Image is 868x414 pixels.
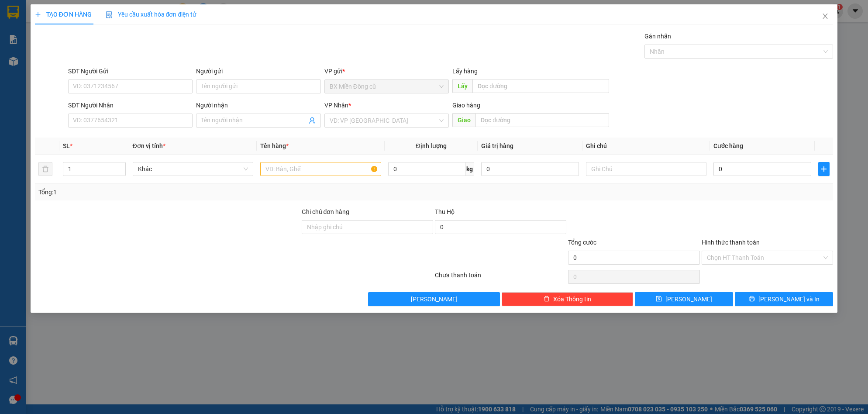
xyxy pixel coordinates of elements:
[452,68,478,75] span: Lấy hàng
[133,142,165,149] span: Đơn vị tính
[324,102,348,109] span: VP Nhận
[452,102,480,109] span: Giao hàng
[196,100,320,110] div: Người nhận
[472,79,609,93] input: Dọc đường
[813,4,837,29] button: Close
[330,80,444,93] span: BX Miền Đông cũ
[435,208,455,215] span: Thu Hộ
[68,66,193,76] div: SĐT Người Gửi
[434,270,567,286] div: Chưa thanh toán
[260,142,289,149] span: Tên hàng
[465,162,474,176] span: kg
[302,208,350,215] label: Ghi chú đơn hàng
[749,296,755,303] span: printer
[302,220,433,234] input: Ghi chú đơn hàng
[309,117,316,124] span: user-add
[656,296,662,303] span: save
[411,294,458,304] span: [PERSON_NAME]
[713,142,743,149] span: Cước hàng
[68,100,193,110] div: SĐT Người Nhận
[644,33,671,40] label: Gán nhãn
[822,13,829,20] span: close
[758,294,820,304] span: [PERSON_NAME] và In
[260,162,381,176] input: VD: Bàn, Ghế
[818,162,830,176] button: plus
[106,11,113,18] img: icon
[138,162,248,176] span: Khác
[481,142,513,149] span: Giá trị hàng
[196,66,320,76] div: Người gửi
[502,292,633,306] button: deleteXóa Thông tin
[735,292,833,306] button: printer[PERSON_NAME] và In
[35,11,92,18] span: TẠO ĐƠN HÀNG
[368,292,499,306] button: [PERSON_NAME]
[819,166,829,172] span: plus
[452,113,475,127] span: Giao
[481,162,579,176] input: 0
[416,142,447,149] span: Định lượng
[586,162,707,176] input: Ghi Chú
[544,296,550,303] span: delete
[38,187,335,197] div: Tổng: 1
[665,294,712,304] span: [PERSON_NAME]
[38,162,52,176] button: delete
[582,138,710,155] th: Ghi chú
[452,79,472,93] span: Lấy
[106,11,197,18] span: Yêu cầu xuất hóa đơn điện tử
[568,239,596,246] span: Tổng cước
[35,11,41,17] span: plus
[63,142,70,149] span: SL
[475,113,609,127] input: Dọc đường
[324,66,449,76] div: VP gửi
[553,294,591,304] span: Xóa Thông tin
[702,239,760,246] label: Hình thức thanh toán
[635,292,733,306] button: save[PERSON_NAME]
